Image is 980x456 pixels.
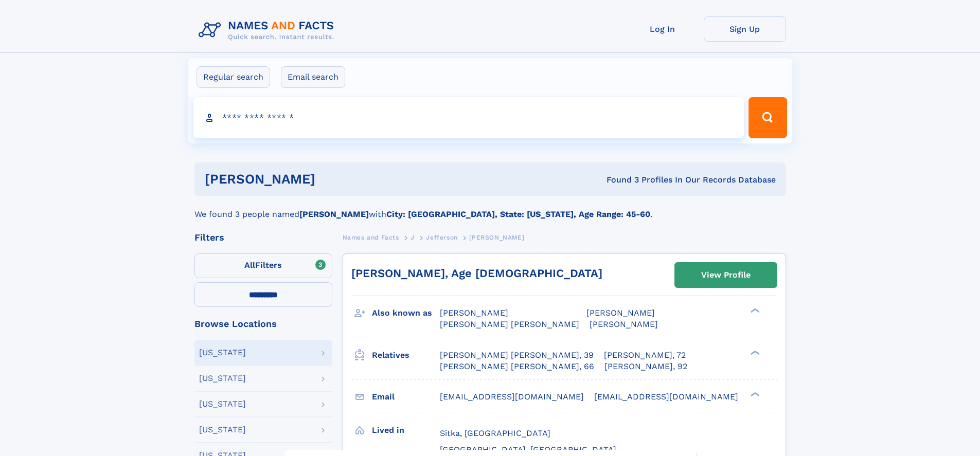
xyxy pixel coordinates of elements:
[440,445,616,454] span: [GEOGRAPHIC_DATA], [GEOGRAPHIC_DATA]
[704,16,786,42] a: Sign Up
[372,422,440,439] h3: Lived in
[199,374,246,382] div: [US_STATE]
[194,233,332,242] div: Filters
[748,307,760,314] div: ❯
[426,234,457,241] span: Jefferson
[411,234,415,241] span: J
[749,97,787,138] button: Search Button
[205,173,461,186] h1: [PERSON_NAME]
[621,16,704,42] a: Log In
[299,209,369,219] b: [PERSON_NAME]
[372,388,440,406] h3: Email
[440,428,550,438] span: Sitka, [GEOGRAPHIC_DATA]
[372,346,440,364] h3: Relatives
[590,319,658,329] span: [PERSON_NAME]
[461,174,776,186] div: Found 3 Profiles In Our Records Database
[343,231,399,244] a: Names and Facts
[586,308,655,318] span: [PERSON_NAME]
[426,231,457,244] a: Jefferson
[194,16,343,44] img: Logo Names and Facts
[748,391,760,397] div: ❯
[193,97,744,138] input: search input
[675,263,777,287] a: View Profile
[594,392,738,402] span: [EMAIL_ADDRESS][DOMAIN_NAME]
[411,231,415,244] a: J
[199,400,246,408] div: [US_STATE]
[351,267,602,280] a: [PERSON_NAME], Age [DEMOGRAPHIC_DATA]
[194,319,332,329] div: Browse Locations
[701,263,751,287] div: View Profile
[604,350,686,361] a: [PERSON_NAME], 72
[194,196,786,221] div: We found 3 people named with .
[469,234,524,241] span: [PERSON_NAME]
[440,308,508,318] span: [PERSON_NAME]
[440,350,594,361] a: [PERSON_NAME] [PERSON_NAME], 39
[194,253,332,278] label: Filters
[197,66,270,88] label: Regular search
[281,66,345,88] label: Email search
[604,361,687,372] a: [PERSON_NAME], 92
[244,260,255,270] span: All
[386,209,650,219] b: City: [GEOGRAPHIC_DATA], State: [US_STATE], Age Range: 45-60
[440,319,579,329] span: [PERSON_NAME] [PERSON_NAME]
[440,392,584,402] span: [EMAIL_ADDRESS][DOMAIN_NAME]
[748,349,760,356] div: ❯
[199,426,246,434] div: [US_STATE]
[199,349,246,357] div: [US_STATE]
[372,304,440,322] h3: Also known as
[440,361,594,372] a: [PERSON_NAME] [PERSON_NAME], 66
